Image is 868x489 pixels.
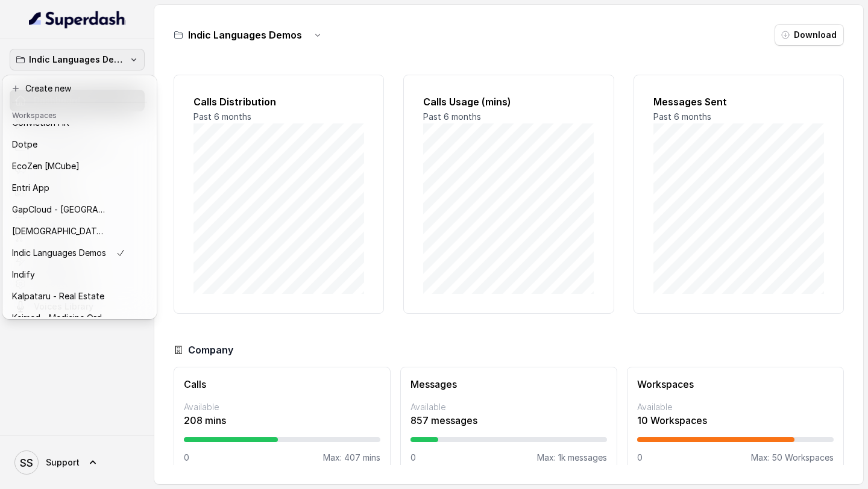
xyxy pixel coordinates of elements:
[12,267,35,282] p: Indify
[2,75,157,319] div: Indic Languages Demos
[12,181,49,195] p: Entri App
[12,202,108,217] p: GapCloud - [GEOGRAPHIC_DATA]
[10,49,145,70] button: Indic Languages Demos
[5,78,154,99] button: Create new
[12,289,104,304] p: Kalpataru - Real Estate
[12,159,80,173] p: EcoZen [MCube]
[12,246,106,260] p: Indic Languages Demos
[12,224,108,238] p: [DEMOGRAPHIC_DATA] Housing Finance Demo
[12,311,108,325] p: Keimed - Medicine Order Collection Demo
[5,105,154,124] header: Workspaces
[29,52,125,67] p: Indic Languages Demos
[12,137,37,152] p: Dotpe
